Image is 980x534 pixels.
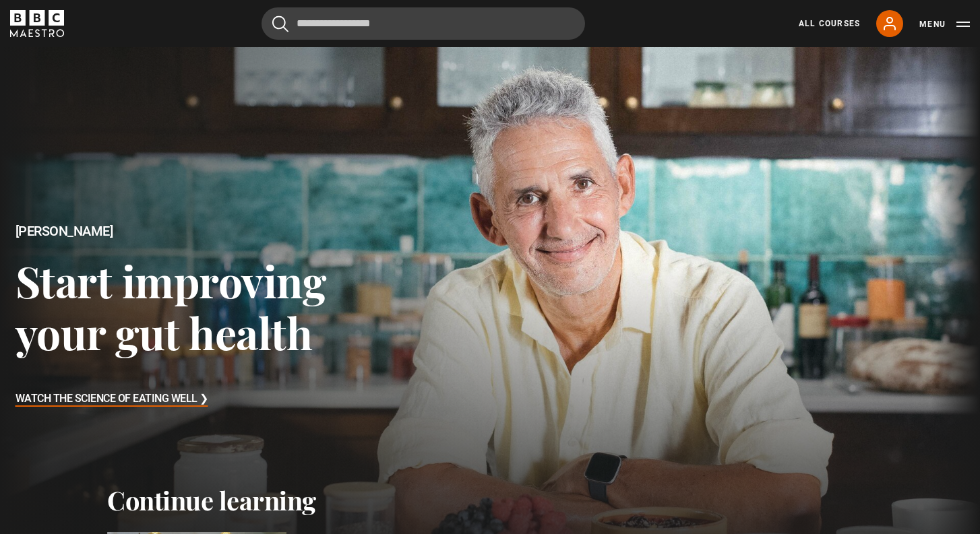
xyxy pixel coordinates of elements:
svg: BBC Maestro [10,10,64,37]
h3: Watch The Science of Eating Well ❯ [16,389,208,409]
h2: Continue learning [107,485,873,516]
h2: [PERSON_NAME] [16,224,392,239]
input: Search [262,7,585,40]
h3: Start improving your gut health [16,255,392,359]
button: Submit the search query [272,15,288,32]
button: Toggle navigation [919,18,970,31]
a: All Courses [799,18,860,30]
